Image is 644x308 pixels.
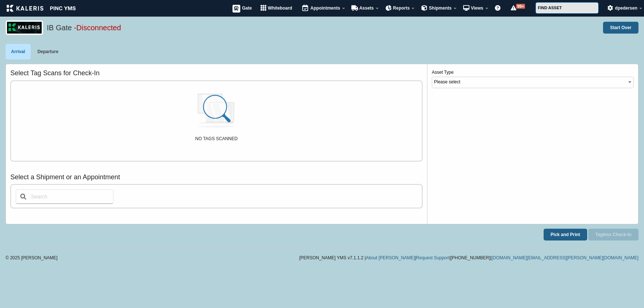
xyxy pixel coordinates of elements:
[366,255,415,260] a: About [PERSON_NAME]
[393,6,410,11] span: Reports
[76,24,121,32] span: Disconnected
[6,256,164,260] div: © 2025 [PERSON_NAME]
[492,255,638,260] a: [DOMAIN_NAME][EMAIL_ADDRESS][PERSON_NAME][DOMAIN_NAME]
[10,173,423,182] h3: Select a Shipment or an Appointment
[16,189,114,204] input: Search
[192,92,240,128] img: magnifier.svg
[432,77,634,88] select: Asset Type
[416,255,450,260] a: Request Support
[432,69,634,91] label: Asset Type
[451,255,490,260] span: [PHONE_NUMBER]
[544,229,587,240] button: Pick and Print
[47,23,318,35] h5: IB Gate -
[6,20,43,35] img: logo_pnc-prd.png
[310,6,340,11] span: Appointments
[32,44,64,59] a: Departure
[603,22,638,34] button: Start Over
[7,5,76,12] img: kaleris_pinc-9d9452ea2abe8761a8e09321c3823821456f7e8afc7303df8a03059e807e3f55.png
[299,256,638,260] div: [PERSON_NAME] YMS v7.1.1.2 | | | |
[429,6,451,11] span: Shipments
[471,6,483,11] span: Views
[535,2,599,14] input: FIND ASSET
[516,4,525,9] span: 99+
[615,6,637,11] span: dpedersen
[242,6,252,11] span: Gate
[11,128,422,150] div: NO TAGS SCANNED
[6,44,31,59] a: Arrival
[10,69,423,78] h3: Select Tag Scans for Check-In
[268,6,292,11] span: Whiteboard
[588,229,638,240] button: Tagless Check-In
[359,6,373,11] span: Assets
